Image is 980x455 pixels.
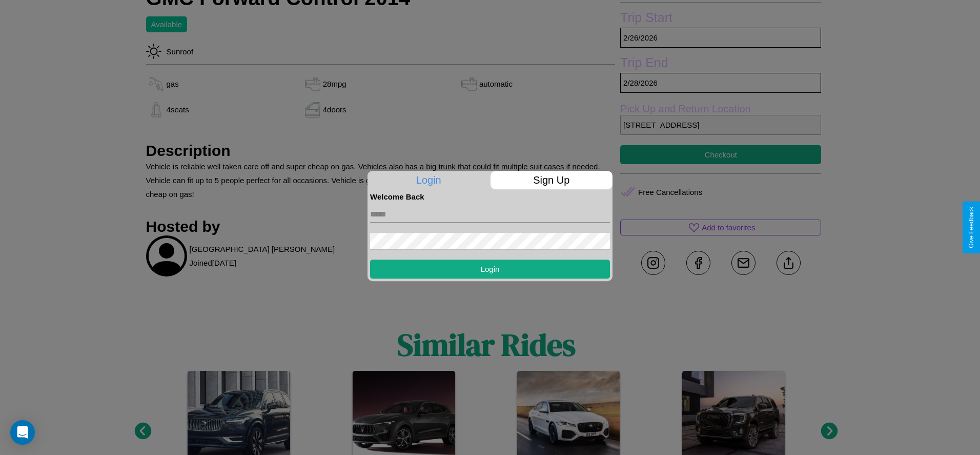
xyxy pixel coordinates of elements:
[968,207,975,248] div: Give Feedback
[367,171,490,189] p: Login
[10,420,35,445] div: Open Intercom Messenger
[491,171,613,189] p: Sign Up
[370,260,610,279] button: Login
[370,192,610,201] h4: Welcome Back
